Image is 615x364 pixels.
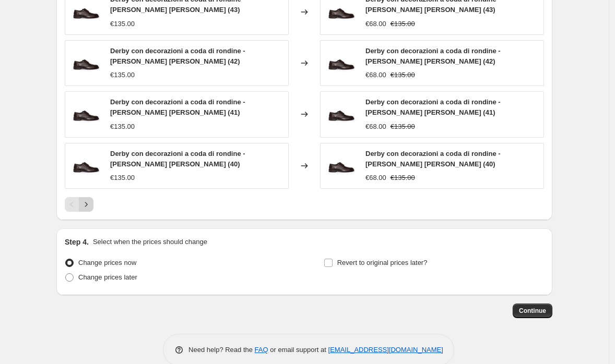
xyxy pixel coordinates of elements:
[70,47,102,79] img: 1_0060_FrequencySeparation_8cc4a334-4c68-4e81-9016-9ab2ffea2471_80x.jpg
[328,346,443,354] a: [EMAIL_ADDRESS][DOMAIN_NAME]
[519,307,546,315] span: Continue
[65,197,93,212] nav: Pagination
[391,173,415,183] strike: €135.00
[110,19,135,29] div: €135.00
[365,47,501,65] span: Derby con decorazioni a coda di rondine - [PERSON_NAME] [PERSON_NAME] (42)
[365,98,501,116] span: Derby con decorazioni a coda di rondine - [PERSON_NAME] [PERSON_NAME] (41)
[65,237,89,247] h2: Step 4.
[110,98,245,116] span: Derby con decorazioni a coda di rondine - [PERSON_NAME] [PERSON_NAME] (41)
[326,99,357,130] img: 1_0060_FrequencySeparation_8cc4a334-4c68-4e81-9016-9ab2ffea2471_80x.jpg
[255,346,268,354] a: FAQ
[268,346,328,354] span: or email support at
[513,304,552,318] button: Continue
[365,122,386,132] div: €68.00
[326,47,357,79] img: 1_0060_FrequencySeparation_8cc4a334-4c68-4e81-9016-9ab2ffea2471_80x.jpg
[70,99,102,130] img: 1_0060_FrequencySeparation_8cc4a334-4c68-4e81-9016-9ab2ffea2471_80x.jpg
[365,19,386,29] div: €68.00
[326,150,357,181] img: 1_0060_FrequencySeparation_8cc4a334-4c68-4e81-9016-9ab2ffea2471_80x.jpg
[110,122,135,132] div: €135.00
[93,237,207,247] p: Select when the prices should change
[70,150,102,181] img: 1_0060_FrequencySeparation_8cc4a334-4c68-4e81-9016-9ab2ffea2471_80x.jpg
[78,273,137,281] span: Change prices later
[78,259,136,266] span: Change prices now
[110,173,135,183] div: €135.00
[110,47,245,65] span: Derby con decorazioni a coda di rondine - [PERSON_NAME] [PERSON_NAME] (42)
[188,346,255,354] span: Need help? Read the
[365,70,386,80] div: €68.00
[391,122,415,132] strike: €135.00
[391,70,415,80] strike: €135.00
[365,150,501,168] span: Derby con decorazioni a coda di rondine - [PERSON_NAME] [PERSON_NAME] (40)
[79,197,93,212] button: Next
[110,150,245,168] span: Derby con decorazioni a coda di rondine - [PERSON_NAME] [PERSON_NAME] (40)
[391,19,415,29] strike: €135.00
[110,70,135,80] div: €135.00
[365,173,386,183] div: €68.00
[337,259,428,266] span: Revert to original prices later?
